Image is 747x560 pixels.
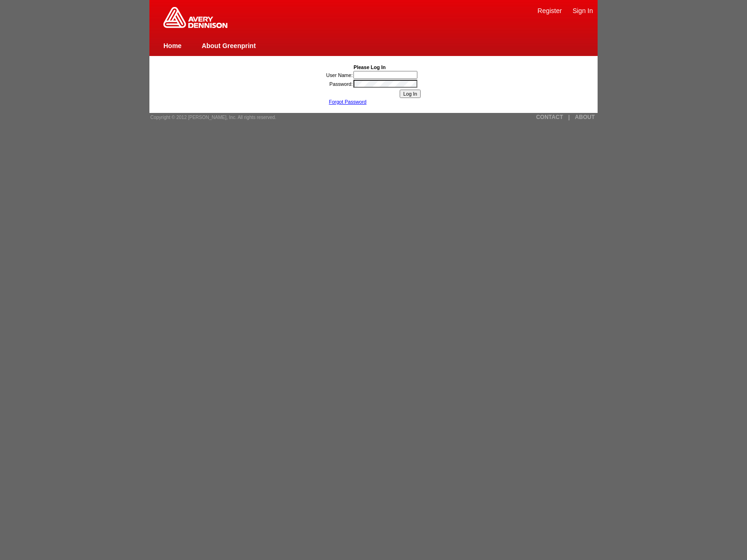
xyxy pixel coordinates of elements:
a: Greenprint [163,23,227,29]
b: Please Log In [353,64,386,70]
input: Log In [400,90,421,98]
label: Password: [330,81,353,87]
a: Sign In [572,7,593,14]
a: CONTACT [536,114,563,120]
a: ABOUT [575,114,595,120]
a: Forgot Password [329,99,366,105]
img: Home [163,7,227,28]
a: Home [163,42,182,49]
a: | [568,114,570,120]
label: User Name: [326,72,353,78]
a: About Greenprint [202,42,256,49]
a: Register [537,7,562,14]
span: Copyright © 2012 [PERSON_NAME], Inc. All rights reserved. [150,115,276,120]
